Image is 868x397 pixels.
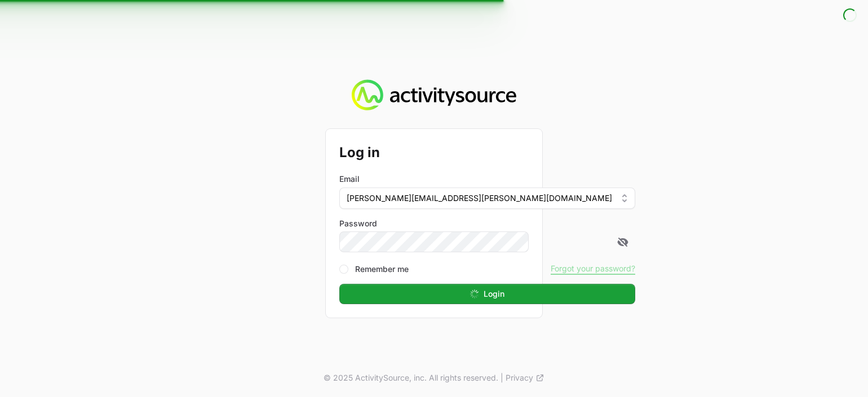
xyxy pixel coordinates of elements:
label: Email [339,173,360,185]
button: [PERSON_NAME][EMAIL_ADDRESS][PERSON_NAME][DOMAIN_NAME] [339,188,635,209]
label: Remember me [355,264,409,275]
a: Privacy [506,372,544,383]
p: © 2025 ActivitySource, inc. All rights reserved. [324,372,498,383]
label: Password [339,218,635,229]
span: [PERSON_NAME][EMAIL_ADDRESS][PERSON_NAME][DOMAIN_NAME] [347,193,612,204]
span: Login [484,287,504,301]
button: Login [339,284,635,304]
span: | [501,372,503,383]
img: Activity Source [352,79,516,111]
h2: Log in [339,142,635,163]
